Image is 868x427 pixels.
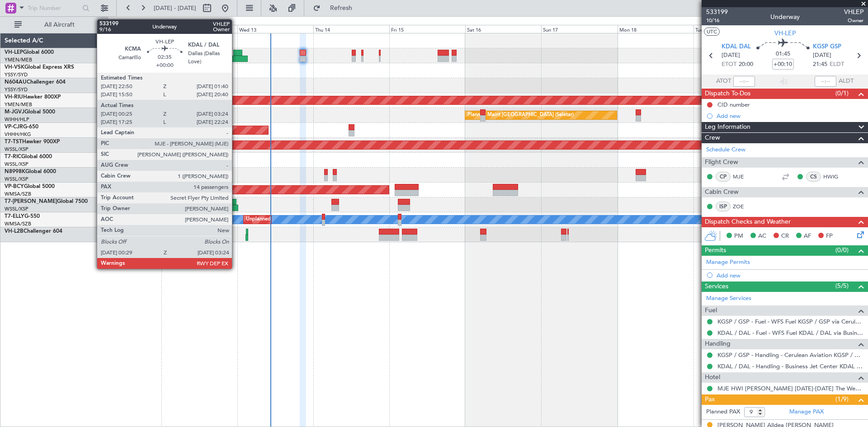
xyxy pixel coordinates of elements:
a: Schedule Crew [706,145,745,155]
a: T7-ELLYG-550 [5,214,40,219]
button: Refresh [309,1,363,15]
div: CP [716,172,731,182]
div: ISP [716,202,731,211]
a: VH-VSKGlobal Express XRS [5,65,74,70]
div: Sun 17 [541,25,617,33]
span: Refresh [322,5,360,11]
span: T7-RIC [5,154,21,160]
span: ETOT [722,60,736,69]
span: FP [826,232,833,241]
span: Crew [705,133,720,143]
div: Underway [770,12,800,22]
label: Planned PAX [706,408,740,417]
span: (5/5) [835,281,849,291]
span: Cabin Crew [705,187,739,197]
div: CS [806,172,821,182]
a: Manage Services [706,294,751,303]
a: WIHH/HLP [5,116,29,123]
span: Dispatch To-Dos [705,89,750,99]
a: MJE [733,173,753,181]
span: (1/9) [835,394,849,404]
a: WMSA/SZB [5,221,31,227]
div: Tue 12 [161,25,237,33]
a: YMEN/MEB [5,56,32,63]
a: YSSY/SYD [5,86,28,93]
span: CR [781,232,789,241]
a: Manage PAX [789,408,824,417]
div: Unplanned Maint [GEOGRAPHIC_DATA] (Sultan [PERSON_NAME] [PERSON_NAME] - Subang) [246,213,463,226]
span: [DATE] [722,51,740,60]
span: Pax [705,394,715,405]
span: (0/1) [835,89,849,98]
input: Trip Number [28,1,80,15]
div: Planned Maint [GEOGRAPHIC_DATA] ([GEOGRAPHIC_DATA]) [113,198,255,211]
a: MJE HWI [PERSON_NAME] [DATE]-[DATE] The Westin Poinsett [717,385,863,392]
span: VP-BCY [5,184,24,189]
span: ALDT [839,77,854,86]
span: T7-TST [5,139,22,145]
span: Fuel [705,305,717,316]
span: AF [804,232,811,241]
span: Flight Crew [705,157,738,168]
a: WSSL/XSP [5,161,28,168]
div: Wed 13 [237,25,313,33]
span: Dispatch Checks and Weather [705,217,791,227]
a: KGSP / GSP - Handling - Cerulean Aviation KGSP / GSP [717,351,863,359]
div: Planned Maint [GEOGRAPHIC_DATA] (Seletar) [467,108,574,122]
div: CID number [717,101,750,108]
div: Unplanned Maint Sydney ([PERSON_NAME] Intl) [157,64,269,77]
div: Add new [717,272,863,279]
a: VH-RIUHawker 800XP [5,94,61,100]
input: --:-- [733,76,755,87]
a: KDAL / DAL - Handling - Business Jet Center KDAL / DAL [717,362,863,370]
div: Thu 14 [313,25,389,33]
a: WSSL/XSP [5,206,28,212]
span: ATOT [716,77,731,86]
a: YMEN/MEB [5,101,32,108]
span: KDAL DAL [722,42,751,52]
span: 10/16 [706,17,728,24]
span: PM [734,232,743,241]
div: Mon 18 [618,25,693,33]
span: 20:00 [739,60,753,69]
span: VH-LEP [774,28,796,38]
span: (0/0) [835,245,849,255]
button: All Aircraft [10,18,98,32]
span: Services [705,282,728,292]
span: KGSP GSP [813,42,841,52]
span: M-JGVJ [5,109,24,115]
a: YSSY/SYD [5,71,28,78]
span: Permits [705,245,726,256]
a: WSSL/XSP [5,146,28,153]
span: 21:45 [813,60,827,69]
a: KGSP / GSP - Fuel - WFS Fuel KGSP / GSP via Cerulean Aviation (EJ Asia Only) [717,318,863,325]
span: VHLEP [844,7,863,17]
a: T7-[PERSON_NAME]Global 7500 [5,199,88,204]
a: N604AUChallenger 604 [5,80,66,85]
a: VH-LEPGlobal 6000 [5,50,54,55]
a: ZOE [733,202,753,211]
span: 01:45 [776,50,790,59]
span: Hotel [705,372,720,383]
span: [DATE] [813,51,831,60]
button: UTC [704,28,720,36]
a: VP-CJRG-650 [5,124,38,130]
a: T7-TSTHawker 900XP [5,139,60,145]
div: Fri 15 [389,25,465,33]
span: 533199 [706,7,728,17]
span: VH-LEP [5,50,23,55]
a: T7-RICGlobal 6000 [5,154,52,160]
a: KDAL / DAL - Fuel - WFS Fuel KDAL / DAL via Business Jet Center (EJ Asia Only) [717,329,863,337]
span: T7-ELLY [5,214,24,219]
span: AC [758,232,766,241]
span: N604AU [5,80,27,85]
span: T7-[PERSON_NAME] [5,199,57,204]
span: Leg Information [705,122,750,132]
span: VP-CJR [5,124,23,130]
div: Add new [717,112,863,120]
span: [DATE] - [DATE] [154,4,196,12]
span: VH-VSK [5,65,24,70]
span: VH-L2B [5,229,24,234]
a: WMSA/SZB [5,191,31,197]
div: Sat 16 [465,25,541,33]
